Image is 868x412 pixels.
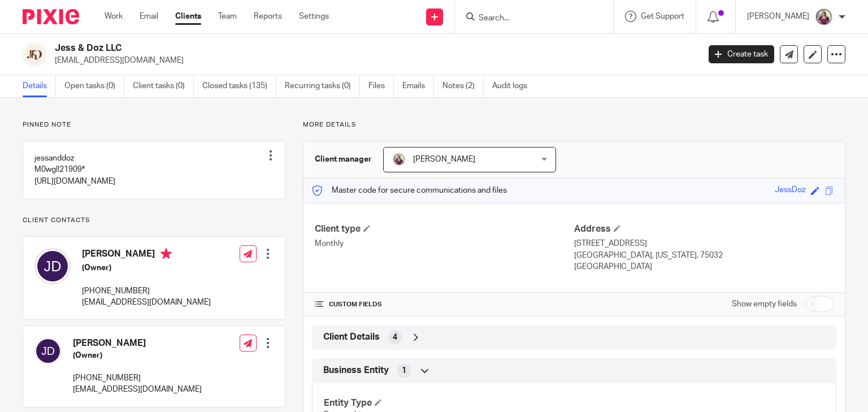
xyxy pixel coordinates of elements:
[140,11,158,22] a: Email
[23,216,285,225] p: Client contacts
[392,153,406,166] img: Simple%20Professional%20Name%20Introduction%20LinkedIn%20Profile%20Picture.png
[574,261,834,272] p: [GEOGRAPHIC_DATA]
[73,337,202,349] h4: [PERSON_NAME]
[285,75,360,97] a: Recurring tasks (0)
[202,75,276,97] a: Closed tasks (135)
[393,332,397,343] span: 4
[299,11,329,22] a: Settings
[323,365,389,376] span: Business Entity
[82,297,211,308] p: [EMAIL_ADDRESS][DOMAIN_NAME]
[815,8,833,26] img: Simple%20Professional%20Name%20Introduction%20LinkedIn%20Profile%20Picture.png
[574,250,834,261] p: [GEOGRAPHIC_DATA], [US_STATE], 75032
[23,9,79,24] img: Pixie
[254,11,282,22] a: Reports
[34,337,62,365] img: svg%3E
[303,120,845,129] p: More details
[73,350,202,361] h5: (Owner)
[55,55,692,66] p: [EMAIL_ADDRESS][DOMAIN_NAME]
[64,75,124,97] a: Open tasks (0)
[315,154,372,165] h3: Client manager
[34,248,71,284] img: svg%3E
[23,42,46,66] img: 242123196_1013068236200457_8137886163718628719_n.png
[574,223,834,235] h4: Address
[73,372,202,384] p: [PHONE_NUMBER]
[82,262,211,274] h5: (Owner)
[82,248,211,262] h4: [PERSON_NAME]
[413,155,475,163] span: [PERSON_NAME]
[312,185,507,196] p: Master code for secure communications and files
[324,397,574,409] h4: Entity Type
[402,365,406,376] span: 1
[175,11,201,22] a: Clients
[160,248,172,259] i: Primary
[73,384,202,395] p: [EMAIL_ADDRESS][DOMAIN_NAME]
[323,331,380,343] span: Client Details
[82,285,211,297] p: [PHONE_NUMBER]
[747,11,809,22] p: [PERSON_NAME]
[105,11,123,22] a: Work
[55,42,565,54] h2: Jess & Doz LLC
[368,75,394,97] a: Files
[492,75,536,97] a: Audit logs
[23,120,285,129] p: Pinned note
[478,14,579,24] input: Search
[442,75,484,97] a: Notes (2)
[775,184,805,197] div: JessDoz
[218,11,237,22] a: Team
[315,223,574,235] h4: Client type
[315,238,574,249] p: Monthly
[732,298,797,310] label: Show empty fields
[133,75,194,97] a: Client tasks (0)
[23,75,56,97] a: Details
[641,12,684,20] span: Get Support
[574,238,834,249] p: [STREET_ADDRESS]
[709,45,774,63] a: Create task
[402,75,434,97] a: Emails
[315,300,574,309] h4: CUSTOM FIELDS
